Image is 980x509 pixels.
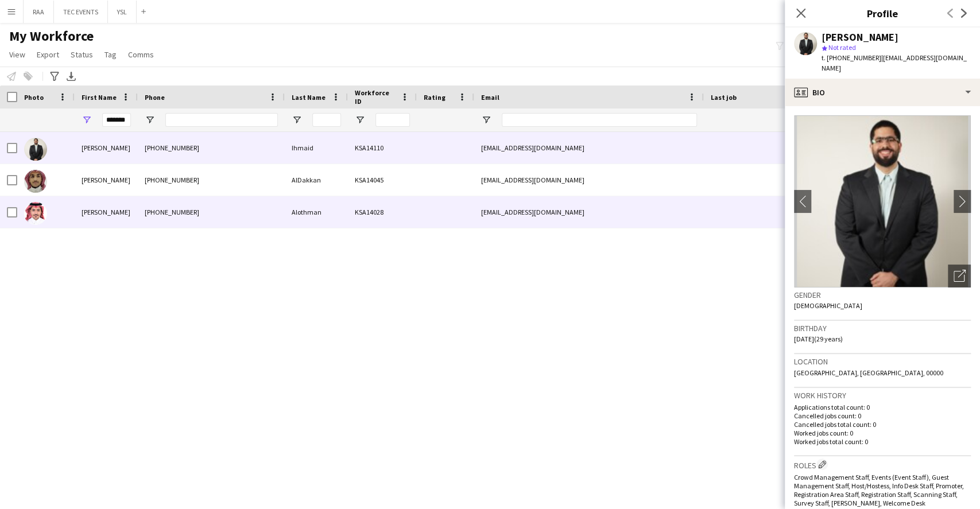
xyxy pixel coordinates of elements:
[822,32,898,42] div: [PERSON_NAME]
[355,115,365,125] button: Open Filter Menu
[794,368,943,377] span: [GEOGRAPHIC_DATA], [GEOGRAPHIC_DATA], 00000
[292,115,302,125] button: Open Filter Menu
[48,69,61,83] app-action-btn: Advanced filters
[794,420,971,429] p: Cancelled jobs total count: 0
[828,43,856,52] span: Not rated
[348,164,417,196] div: KSA14045
[285,132,348,164] div: Ihmaid
[71,49,93,60] span: Status
[794,115,971,287] img: Crew avatar or photo
[348,132,417,164] div: KSA14110
[102,113,131,127] input: First Name Filter Input
[285,196,348,228] div: Alothman
[794,411,971,420] p: Cancelled jobs count: 0
[794,356,971,367] h3: Location
[128,49,154,60] span: Comms
[24,1,54,23] button: RAA
[54,1,108,23] button: TEC EVENTS
[711,93,737,102] span: Last job
[794,403,971,411] p: Applications total count: 0
[75,196,138,228] div: [PERSON_NAME]
[474,132,704,164] div: [EMAIL_ADDRESS][DOMAIN_NAME]
[502,113,697,127] input: Email Filter Input
[375,113,410,127] input: Workforce ID Filter Input
[794,437,971,446] p: Worked jobs total count: 0
[145,115,155,125] button: Open Filter Menu
[424,93,446,102] span: Rating
[24,93,44,102] span: Photo
[138,132,285,164] div: [PHONE_NUMBER]
[794,323,971,333] h3: Birthday
[474,196,704,228] div: [EMAIL_ADDRESS][DOMAIN_NAME]
[794,429,971,437] p: Worked jobs count: 0
[24,138,47,161] img: Abdulaziz Ihmaid
[481,93,499,102] span: Email
[104,49,117,60] span: Tag
[37,49,59,60] span: Export
[481,115,491,125] button: Open Filter Menu
[75,164,138,196] div: [PERSON_NAME]
[108,1,137,23] button: YSL
[948,265,971,287] div: Open photos pop-in
[165,113,278,127] input: Phone Filter Input
[100,47,121,62] a: Tag
[822,53,967,72] span: | [EMAIL_ADDRESS][DOMAIN_NAME]
[312,113,341,127] input: Last Name Filter Input
[32,47,64,62] a: Export
[24,202,47,225] img: Abdulaziz Alothman
[355,88,396,106] span: Workforce ID
[5,47,30,62] a: View
[64,69,78,83] app-action-btn: Export XLSX
[66,47,98,62] a: Status
[794,301,862,310] span: [DEMOGRAPHIC_DATA]
[123,47,158,62] a: Comms
[348,196,417,228] div: KSA14028
[292,93,326,102] span: Last Name
[785,79,980,106] div: Bio
[285,164,348,196] div: AlDakkan
[82,115,92,125] button: Open Filter Menu
[822,53,881,62] span: t. [PHONE_NUMBER]
[75,132,138,164] div: [PERSON_NAME]
[785,6,980,21] h3: Profile
[474,164,704,196] div: [EMAIL_ADDRESS][DOMAIN_NAME]
[145,93,165,102] span: Phone
[82,93,117,102] span: First Name
[9,49,25,60] span: View
[794,335,843,343] span: [DATE] (29 years)
[794,390,971,401] h3: Work history
[138,164,285,196] div: [PHONE_NUMBER]
[794,290,971,300] h3: Gender
[794,473,964,507] span: Crowd Management Staff, Events (Event Staff), Guest Management Staff, Host/Hostess, Info Desk Sta...
[794,459,971,471] h3: Roles
[9,28,94,45] span: My Workforce
[24,170,47,193] img: Abdulaziz AlDakkan
[138,196,285,228] div: [PHONE_NUMBER]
